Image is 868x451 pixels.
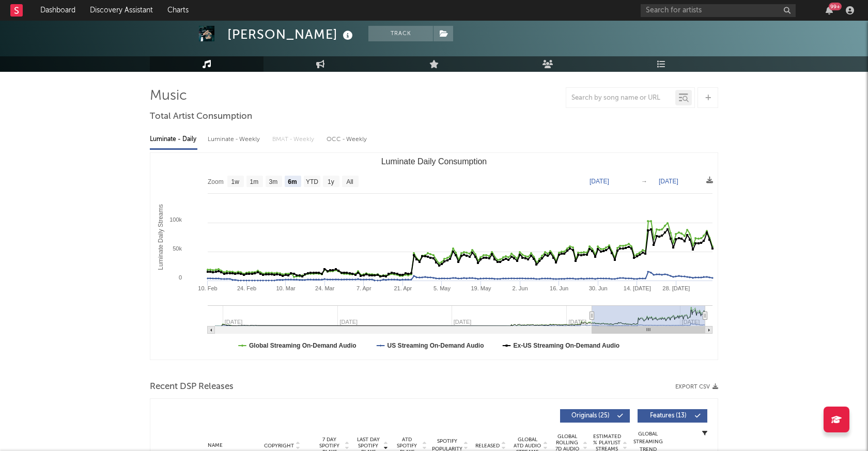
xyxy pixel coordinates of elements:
text: 10. Mar [276,285,296,291]
text: 6m [288,178,297,185]
text: 100k [169,216,182,223]
text: 10. Feb [198,285,217,291]
text: 30. Jun [589,285,608,291]
text: All [346,178,353,185]
text: Zoom [208,178,224,185]
text: 1m [250,178,259,185]
text: 16. Jun [550,285,568,291]
text: US Streaming On-Demand Audio [388,342,484,349]
text: 28. [DATE] [662,285,690,291]
div: 99 + [829,3,842,10]
span: Features ( 13 ) [644,413,692,419]
button: Features(13) [638,409,707,423]
text: [DATE] [659,178,678,185]
text: 0 [179,274,182,281]
div: [PERSON_NAME] [227,26,355,43]
text: Ex-US Streaming On-Demand Audio [514,342,620,349]
text: 7. Apr [357,285,371,291]
text: 14. [DATE] [624,285,651,291]
div: Luminate - Daily [150,131,197,148]
span: Copyright [264,443,294,449]
text: → [641,178,647,185]
span: Originals ( 25 ) [567,413,614,419]
button: Originals(25) [560,409,630,423]
text: 24. Mar [315,285,335,291]
text: [DATE] [590,178,609,185]
text: 19. May [471,285,491,291]
input: Search by song name or URL [566,94,675,102]
div: OCC - Weekly [327,131,368,148]
text: YTD [306,178,318,185]
text: 2. Jun [513,285,528,291]
input: Search for artists [641,4,796,17]
text: 3m [269,178,278,185]
button: Export CSV [675,384,718,390]
span: Recent DSP Releases [150,381,234,393]
text: 21. Apr [394,285,412,291]
text: 50k [173,245,182,252]
div: Name [181,442,249,449]
text: Luminate Daily Streams [157,204,164,270]
span: Total Artist Consumption [150,111,252,123]
button: 99+ [826,6,833,14]
text: 5. May [433,285,451,291]
text: 1w [231,178,240,185]
span: Released [475,443,500,449]
svg: Luminate Daily Consumption [150,153,718,360]
text: Global Streaming On-Demand Audio [249,342,357,349]
text: Luminate Daily Consumption [381,157,487,166]
button: Track [368,26,433,41]
div: Luminate - Weekly [208,131,262,148]
text: 24. Feb [237,285,256,291]
text: 1y [328,178,334,185]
